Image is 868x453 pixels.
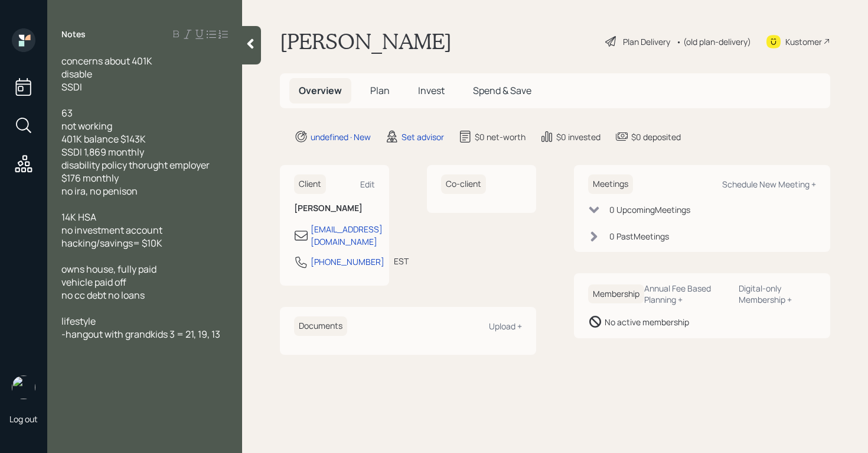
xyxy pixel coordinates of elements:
[61,289,145,302] span: no cc debt no loans
[61,54,152,67] span: concerns about 401K
[61,185,138,198] span: no ira, no penison
[609,230,669,242] div: 0 Past Meeting s
[588,284,644,304] h6: Membership
[370,84,390,97] span: Plan
[441,174,486,194] h6: Co-client
[418,84,445,97] span: Invest
[9,413,38,425] div: Log out
[623,35,670,48] div: Plan Delivery
[588,174,633,194] h6: Meetings
[722,179,816,190] div: Schedule New Meeting +
[489,321,522,332] div: Upload +
[61,145,144,158] span: SSDI 1,869 monthly
[473,84,531,97] span: Spend & Save
[644,283,729,305] div: Annual Fee Based Planning +
[631,131,681,143] div: $0 deposited
[605,316,689,328] div: No active membership
[311,131,371,143] div: undefined · New
[61,237,162,250] span: hacking/savings= $10K
[556,131,601,143] div: $0 invested
[609,203,690,216] div: 0 Upcoming Meeting s
[61,80,82,93] span: SSDI
[61,224,162,237] span: no investment account
[61,328,220,341] span: -hangout with grandkids 3 = 21, 19, 13
[61,158,211,185] span: disability policy thorught employer $176 monthly
[61,119,112,132] span: not working
[61,263,156,276] span: owns house, fully paid
[360,179,375,190] div: Edit
[402,131,444,143] div: Set advisor
[294,174,326,194] h6: Client
[61,28,86,40] label: Notes
[311,223,383,248] div: [EMAIL_ADDRESS][DOMAIN_NAME]
[394,255,409,267] div: EST
[739,283,816,305] div: Digital-only Membership +
[785,35,822,48] div: Kustomer
[294,316,347,336] h6: Documents
[676,35,751,48] div: • (old plan-delivery)
[61,132,146,145] span: 401K balance $143K
[61,106,73,119] span: 63
[61,67,92,80] span: disable
[280,28,452,54] h1: [PERSON_NAME]
[61,211,96,224] span: 14K HSA
[311,255,384,268] div: [PHONE_NUMBER]
[61,276,126,289] span: vehicle paid off
[61,315,96,328] span: lifestyle
[475,131,526,143] div: $0 net-worth
[294,203,375,213] h6: [PERSON_NAME]
[12,376,35,399] img: retirable_logo.png
[299,84,342,97] span: Overview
